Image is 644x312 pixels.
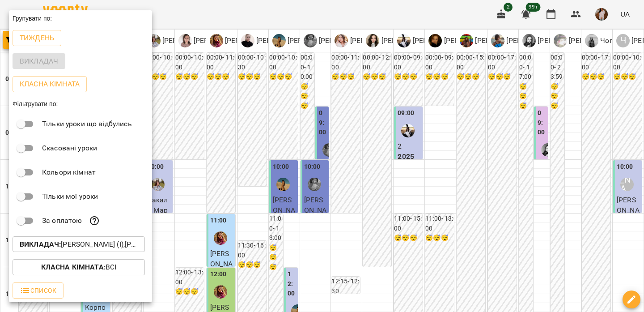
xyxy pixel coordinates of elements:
[20,33,54,43] p: Тиждень
[20,240,61,248] b: Викладач :
[20,239,138,250] p: [PERSON_NAME] (і),[PERSON_NAME] (а),[PERSON_NAME] (а),[PERSON_NAME] (а),[PERSON_NAME] (а),[PERSON...
[41,263,106,271] b: Класна кімната :
[20,79,80,90] p: Класна кімната
[13,76,87,92] button: Класна кімната
[42,167,96,178] p: Кольори кімнат
[41,262,117,273] p: Всі
[9,96,152,112] div: Фільтрувати по:
[42,215,82,226] p: За оплатою
[42,191,98,202] p: Тільки мої уроки
[13,236,145,252] button: Викладач:[PERSON_NAME] (і),[PERSON_NAME] (а),[PERSON_NAME] (а),[PERSON_NAME] (а),[PERSON_NAME] (а...
[42,119,132,129] p: Тільки уроки що відбулись
[13,259,145,275] button: Класна кімната:Всі
[13,30,61,46] button: Тиждень
[9,10,152,26] div: Групувати по:
[20,285,56,296] span: Список
[13,282,64,299] button: Список
[42,143,97,154] p: Скасовані уроки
